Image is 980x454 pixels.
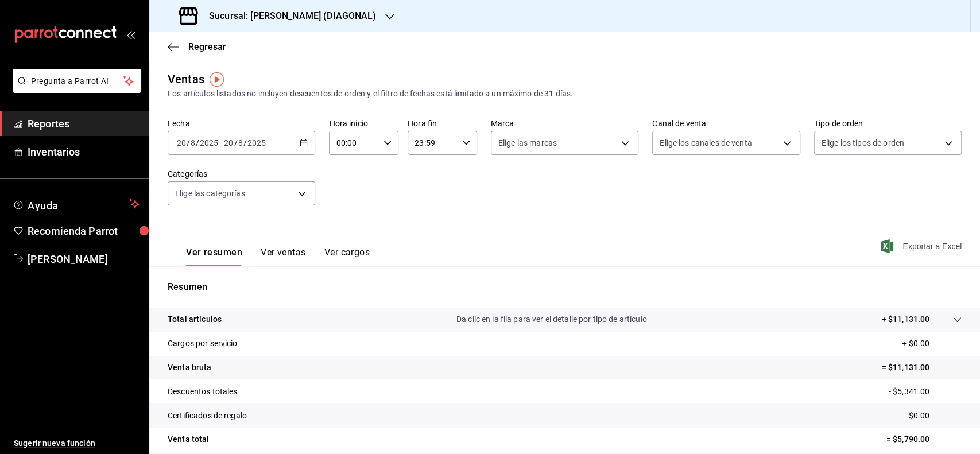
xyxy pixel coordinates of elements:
[168,433,209,445] p: Venta total
[168,71,204,88] div: Ventas
[14,437,140,449] span: Sugerir nueva función
[200,9,376,23] h3: Sucursal: [PERSON_NAME] (DIAGONAL)
[456,313,647,325] p: Da clic en la fila para ver el detalle por tipo de artículo
[261,247,306,266] button: Ver ventas
[188,41,226,52] span: Regresar
[904,410,962,422] p: - $0.00
[8,83,141,95] a: Pregunta a Parrot AI
[28,223,140,239] span: Recomienda Parrot
[168,119,315,127] label: Fecha
[498,137,557,149] span: Elige las marcas
[28,144,140,160] span: Inventarios
[186,247,242,266] button: Ver resumen
[223,138,234,148] input: --
[822,137,904,149] span: Elige los tipos de orden
[199,138,219,148] input: ----
[329,119,398,127] label: Hora inicio
[814,119,962,127] label: Tipo de orden
[187,138,190,148] span: /
[652,119,800,127] label: Canal de venta
[886,433,962,445] p: = $5,790.00
[243,138,247,148] span: /
[883,239,962,253] button: Exportar a Excel
[902,337,962,350] p: + $0.00
[175,188,245,199] span: Elige las categorías
[168,362,211,374] p: Venta bruta
[168,41,226,52] button: Regresar
[176,138,187,148] input: --
[168,88,962,100] div: Los artículos listados no incluyen descuentos de orden y el filtro de fechas está limitado a un m...
[247,138,266,148] input: ----
[28,116,140,131] span: Reportes
[660,137,752,149] span: Elige los canales de venta
[889,386,962,398] p: - $5,341.00
[168,410,247,422] p: Certificados de regalo
[28,251,140,267] span: [PERSON_NAME]
[126,30,135,39] button: open_drawer_menu
[210,72,224,87] img: Tooltip marker
[186,247,370,266] div: navigation tabs
[28,197,125,211] span: Ayuda
[220,138,222,148] span: -
[408,119,477,127] label: Hora fin
[238,138,243,148] input: --
[13,69,141,93] button: Pregunta a Parrot AI
[168,313,222,325] p: Total artículos
[168,386,237,398] p: Descuentos totales
[324,247,370,266] button: Ver cargos
[168,337,238,350] p: Cargos por servicio
[881,362,962,374] p: = $11,131.00
[168,280,962,294] p: Resumen
[881,313,929,325] p: + $11,131.00
[234,138,237,148] span: /
[168,170,315,178] label: Categorías
[491,119,638,127] label: Marca
[196,138,199,148] span: /
[31,75,123,87] span: Pregunta a Parrot AI
[190,138,196,148] input: --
